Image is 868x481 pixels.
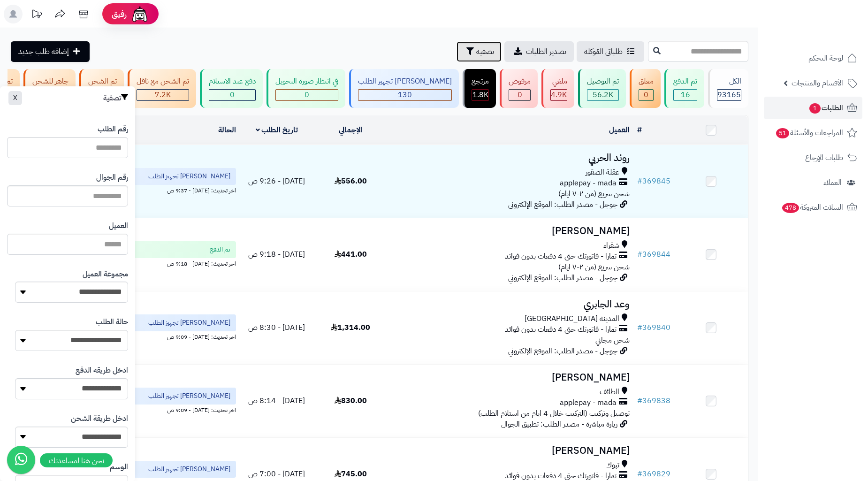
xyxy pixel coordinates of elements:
span: 1 [809,103,821,114]
span: [PERSON_NAME] تجهيز الطلب [148,391,230,401]
span: # [637,468,642,480]
button: X [8,91,22,105]
a: الحالة [218,124,236,136]
span: 830.00 [335,395,367,406]
div: معلق [639,76,654,87]
span: طلبات الإرجاع [805,151,843,164]
span: جوجل - مصدر الطلب: الموقع الإلكتروني [508,199,617,210]
span: شقراء [603,240,619,251]
a: مرتجع 1.8K [461,69,498,108]
span: تبوك [606,460,619,471]
a: دفع عند الاستلام 0 [198,69,265,108]
div: تم التوصيل [587,76,619,87]
span: applepay - mada [560,178,617,189]
div: الكل [717,76,741,87]
label: مجموعة العميل [83,269,128,280]
a: [PERSON_NAME] تجهيز الطلب 130 [347,69,461,108]
span: جوجل - مصدر الطلب: الموقع الإلكتروني [508,272,617,283]
span: # [637,322,642,333]
a: مرفوض 0 [498,69,540,108]
span: 441.00 [335,249,367,260]
span: جوجل - مصدر الطلب: الموقع الإلكتروني [508,345,617,357]
span: applepay - mada [560,397,617,408]
span: لوحة التحكم [808,52,843,65]
label: حالة الطلب [96,317,128,328]
div: مرتجع [472,76,489,87]
div: تم الشحن [88,76,117,87]
a: المراجعات والأسئلة51 [764,122,862,144]
div: [PERSON_NAME] تجهيز الطلب [358,76,452,87]
h3: [PERSON_NAME] [391,445,630,456]
span: 0 [230,89,235,100]
a: العملاء [764,171,862,194]
span: # [637,176,642,187]
a: # [637,124,642,136]
span: [PERSON_NAME] تجهيز الطلب [148,465,230,474]
a: #369840 [637,322,670,333]
a: تصدير الطلبات [504,41,574,62]
div: 1770 [472,90,488,100]
span: # [637,249,642,260]
div: 4928 [551,90,567,100]
span: تمارا - فاتورتك حتى 4 دفعات بدون فوائد [505,324,617,335]
a: تم الشحن 22.3K [77,69,126,108]
a: في انتظار صورة التحويل 0 [265,69,347,108]
span: [PERSON_NAME] تجهيز الطلب [148,318,230,328]
div: 56157 [587,90,618,100]
span: 0 [305,89,309,100]
div: في انتظار صورة التحويل [275,76,338,87]
a: الطلبات1 [764,97,862,119]
a: ملغي 4.9K [540,69,576,108]
label: ادخل طريقه الدفع [76,365,128,376]
a: تحديثات المنصة [25,5,48,26]
a: لوحة التحكم [764,47,862,69]
span: 7.2K [155,89,171,100]
label: ادخل طريقة الشحن [71,413,128,424]
a: جاهز للشحن 0 [22,69,77,108]
span: المراجعات والأسئلة [775,126,843,139]
div: 0 [639,90,653,100]
span: 130 [398,89,412,100]
span: 4.9K [551,89,567,100]
button: تصفية [457,41,502,62]
span: شحن سريع (من ٢-٧ ايام) [558,188,630,199]
a: تاريخ الطلب [256,124,298,136]
span: الطلبات [808,101,843,115]
span: 1.8K [472,89,488,100]
span: طلباتي المُوكلة [584,46,623,57]
div: تم الشحن مع ناقل [137,76,189,87]
span: الطائف [600,387,619,397]
span: شحن مجاني [595,335,630,346]
span: تمارا - فاتورتك حتى 4 دفعات بدون فوائد [505,251,617,262]
label: الوسم [110,462,128,473]
a: تم الشحن مع ناقل 7.2K [126,69,198,108]
a: الكل93165 [706,69,750,108]
a: #369829 [637,468,670,480]
h3: وعد الجابري [391,299,630,310]
span: شحن سريع (من ٢-٧ ايام) [558,261,630,273]
img: ai-face.png [130,5,149,23]
span: السلات المتروكة [781,201,843,214]
span: [DATE] - 8:14 ص [248,395,305,406]
span: 0 [518,89,522,100]
span: [DATE] - 7:00 ص [248,468,305,480]
div: 7223 [137,90,189,100]
span: رفيق [112,8,127,20]
span: 478 [782,203,799,213]
span: عقلة الصقور [586,167,619,178]
div: مرفوض [509,76,531,87]
span: 556.00 [335,176,367,187]
span: العملاء [823,176,842,189]
span: [PERSON_NAME] تجهيز الطلب [148,172,230,181]
label: رقم الجوال [96,172,128,183]
span: 0 [644,89,648,100]
div: 0 [509,90,530,100]
a: معلق 0 [628,69,662,108]
a: تم التوصيل 56.2K [576,69,628,108]
a: #369845 [637,176,670,187]
div: جاهز للشحن [32,76,69,87]
span: 1,314.00 [331,322,370,333]
span: 51 [776,128,789,138]
a: #369844 [637,249,670,260]
div: دفع عند الاستلام [209,76,256,87]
